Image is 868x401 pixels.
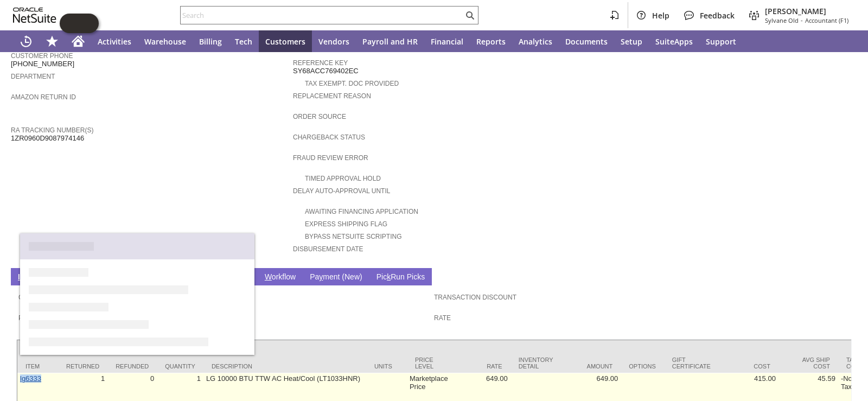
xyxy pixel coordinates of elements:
[519,357,553,370] div: Inventory Detail
[805,16,848,24] span: Accountant (F1)
[519,36,552,47] span: Analytics
[727,363,770,370] div: Cost
[11,126,93,134] a: RA Tracking Number(s)
[434,294,516,301] a: Transaction Discount
[13,8,56,23] svg: logo
[98,36,131,47] span: Activities
[144,36,186,47] span: Warehouse
[838,270,851,283] a: Unrolled view on
[13,30,39,52] a: Recent Records
[470,30,512,52] a: Reports
[652,10,669,21] span: Help
[138,30,193,52] a: Warehouse
[765,6,848,16] span: [PERSON_NAME]
[387,272,391,281] span: k
[293,67,359,75] span: SY68ACC769402EC
[476,36,506,47] span: Reports
[11,52,73,60] a: Customer Phone
[46,35,59,48] svg: Shortcuts
[39,30,65,52] div: Shortcuts
[374,272,427,283] a: PickRun Picks
[362,36,418,47] span: Payroll and HR
[193,30,228,52] a: Billing
[463,9,476,22] svg: Search
[621,36,642,47] span: Setup
[20,374,41,383] a: lg6333
[787,357,830,370] div: Avg Ship Cost
[629,363,656,370] div: Options
[18,294,68,301] a: Coupon Code
[305,80,399,87] a: Tax Exempt. Doc Provided
[374,363,399,370] div: Units
[512,30,559,52] a: Analytics
[305,208,418,215] a: Awaiting Financing Application
[699,30,743,52] a: Support
[18,314,59,322] a: Promotion
[11,134,84,143] span: 1ZR0960D9087974146
[293,59,348,67] a: Reference Key
[569,363,612,370] div: Amount
[165,363,195,370] div: Quantity
[265,272,272,281] span: W
[434,314,451,322] a: Rate
[801,16,803,24] span: -
[235,36,252,47] span: Tech
[15,272,41,283] a: Items
[672,357,711,370] div: Gift Certificate
[18,272,20,281] span: I
[11,73,55,80] a: Department
[20,35,33,48] svg: Recent Records
[293,154,368,162] a: Fraud Review Error
[11,60,74,68] span: [PHONE_NUMBER]
[116,363,149,370] div: Refunded
[307,272,365,283] a: Payment (New)
[259,30,312,52] a: Customers
[559,30,614,52] a: Documents
[424,30,470,52] a: Financial
[293,133,365,141] a: Chargeback Status
[293,113,346,120] a: Order Source
[305,233,401,240] a: Bypass NetSuite Scripting
[305,175,381,182] a: Timed Approval Hold
[318,36,349,47] span: Vendors
[431,36,463,47] span: Financial
[11,93,76,101] a: Amazon Return ID
[312,30,356,52] a: Vendors
[72,35,85,48] svg: Home
[60,14,99,33] iframe: Click here to launch Oracle Guided Learning Help Panel
[700,10,735,21] span: Feedback
[66,363,99,370] div: Returned
[305,220,387,228] a: Express Shipping Flag
[415,357,443,370] div: Price Level
[614,30,649,52] a: Setup
[565,36,608,47] span: Documents
[293,187,390,195] a: Delay Auto-Approval Until
[293,92,371,100] a: Replacement reason
[91,30,138,52] a: Activities
[199,36,222,47] span: Billing
[765,16,799,24] span: Sylvane Old
[265,36,305,47] span: Customers
[293,245,363,253] a: Disbursement Date
[459,363,502,370] div: Rate
[212,363,358,370] div: Description
[228,30,259,52] a: Tech
[649,30,699,52] a: SuiteApps
[25,363,50,370] div: Item
[319,272,323,281] span: y
[262,272,298,283] a: Workflow
[181,9,463,22] input: Search
[655,36,693,47] span: SuiteApps
[356,30,424,52] a: Payroll and HR
[706,36,736,47] span: Support
[79,14,99,33] span: Oracle Guided Learning Widget. To move around, please hold and drag
[65,30,91,52] a: Home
